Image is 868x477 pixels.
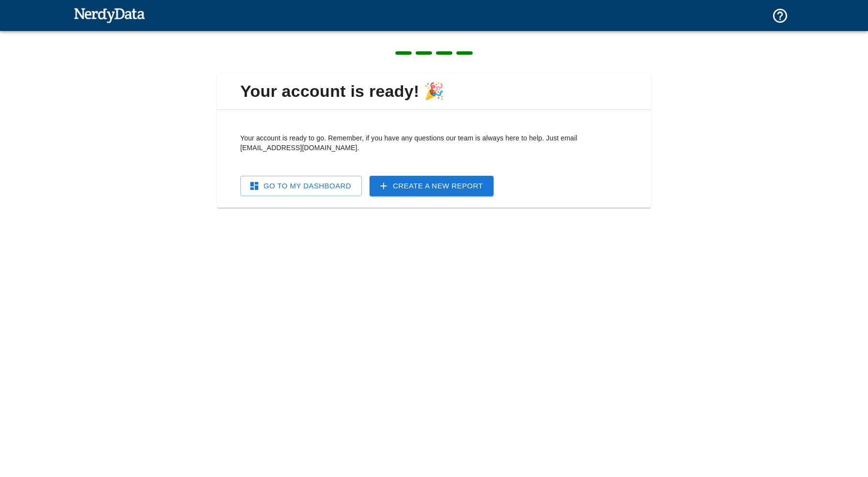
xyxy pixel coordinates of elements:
[370,176,494,196] a: Create a New Report
[225,81,643,102] span: Your account is ready! 🎉
[240,133,628,153] p: Your account is ready to go. Remember, if you have any questions our team is always here to help....
[240,176,362,196] a: Go To My Dashboard
[74,5,145,25] img: NerdyData.com
[766,1,794,30] button: Support and Documentation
